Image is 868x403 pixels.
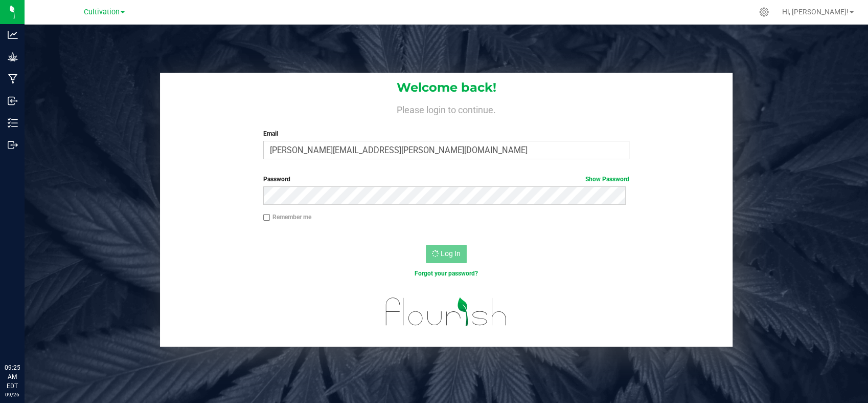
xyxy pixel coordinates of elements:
img: flourish_logo.svg [375,289,518,335]
inline-svg: Inbound [8,96,18,106]
span: Hi, [PERSON_NAME]! [782,8,849,16]
span: Password [263,176,290,183]
h1: Welcome back! [160,81,733,94]
button: Log In [426,245,467,263]
h4: Please login to continue. [160,102,733,115]
a: Show Password [585,176,629,183]
inline-svg: Manufacturing [8,74,18,84]
label: Email [263,129,630,138]
input: Remember me [263,214,270,221]
a: Forgot your password? [415,270,478,277]
div: Manage settings [758,7,770,17]
p: 09/26 [5,391,20,398]
label: Remember me [263,213,311,222]
inline-svg: Analytics [8,30,18,40]
inline-svg: Inventory [8,118,18,128]
inline-svg: Outbound [8,140,18,150]
inline-svg: Grow [8,52,18,62]
p: 09:25 AM EDT [5,363,20,391]
span: Cultivation [84,8,120,16]
span: Log In [441,249,461,258]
